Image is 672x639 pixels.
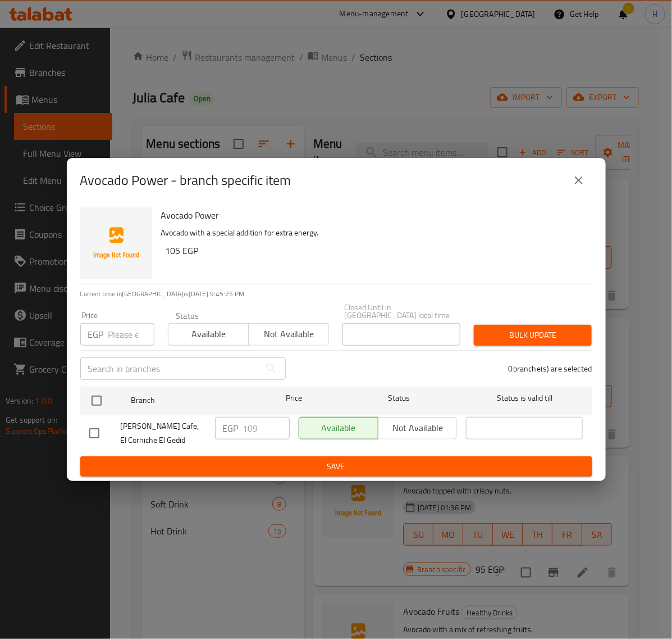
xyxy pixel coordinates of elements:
[253,326,324,342] span: Not available
[88,328,104,341] p: EGP
[509,363,592,374] p: 0 branche(s) are selected
[89,460,583,474] span: Save
[466,391,583,405] span: Status is valid till
[161,207,583,223] h6: Avocado Power
[166,243,583,259] h6: 105 EGP
[80,207,152,279] img: Avocado Power
[173,326,244,342] span: Available
[131,393,248,407] span: Branch
[340,391,457,405] span: Status
[80,456,592,477] button: Save
[80,171,291,189] h2: Avocado Power - branch specific item
[223,422,239,435] p: EGP
[474,325,592,346] button: Bulk update
[483,328,583,342] span: Bulk update
[121,419,206,447] span: [PERSON_NAME] Cafe, El Corniche El Gedid
[257,391,331,405] span: Price
[248,323,329,346] button: Not available
[243,417,290,439] input: Please enter price
[161,226,583,240] p: Avocado with a special addition for extra energy.
[565,167,592,194] button: close
[168,323,249,346] button: Available
[80,289,592,299] p: Current time in [GEOGRAPHIC_DATA] is [DATE] 9:45:25 PM
[108,323,154,346] input: Please enter price
[80,357,260,380] input: Search in branches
